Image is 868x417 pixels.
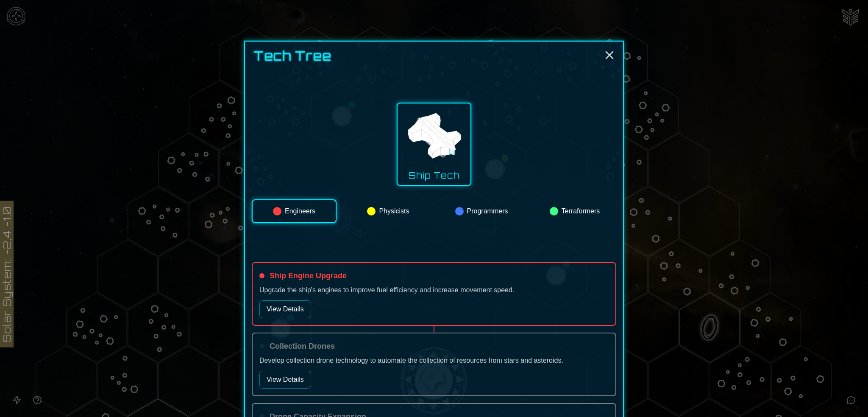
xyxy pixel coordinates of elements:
[259,355,609,366] p: Develop collection drone technology to automate the collection of resources from stars and astero...
[397,103,471,186] button: Ship Tech
[270,270,347,282] h4: Ship Engine Upgrade
[259,300,311,318] button: View Details
[347,199,430,223] button: Physicists
[252,199,337,223] button: Engineers
[259,285,609,295] p: Upgrade the ship's engines to improve fuel efficiency and increase movement speed.
[533,199,616,223] button: Terraformers
[270,340,335,352] h4: Collection Drones
[404,107,464,166] img: Ship
[253,48,616,69] div: Tech Tree
[603,48,616,62] button: Close
[259,371,311,389] button: View Details
[440,199,523,223] button: Programmers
